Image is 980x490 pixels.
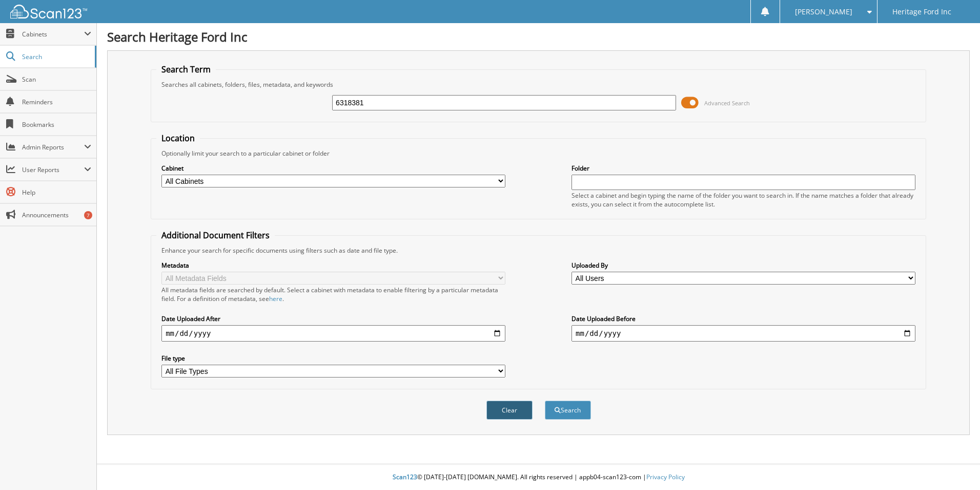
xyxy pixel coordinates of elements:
[486,401,533,420] button: Clear
[156,149,921,158] div: Optionally limit your search to a particular cabinet or folder
[704,99,750,107] span: Advanced Search
[892,9,951,15] span: Heritage Ford Inc
[107,28,970,45] h1: Search Heritage Ford Inc
[22,165,84,174] span: User Reports
[156,246,921,255] div: Enhance your search for specific documents using filters such as date and file type.
[545,401,591,420] button: Search
[795,9,852,15] span: [PERSON_NAME]
[161,286,505,303] div: All metadata fields are searched by default. Select a cabinet with metadata to enable filtering b...
[22,98,91,106] span: Reminders
[571,325,915,342] input: end
[10,5,87,18] img: scan123-logo-white.svg
[156,64,216,75] legend: Search Term
[156,80,921,89] div: Searches all cabinets, folders, files, metadata, and keywords
[84,211,92,219] div: 7
[571,261,915,270] label: Uploaded By
[22,120,91,129] span: Bookmarks
[161,314,505,323] label: Date Uploaded After
[22,75,91,84] span: Scan
[571,164,915,173] label: Folder
[269,294,282,303] a: here
[22,211,91,219] span: Announcements
[571,314,915,323] label: Date Uploaded Before
[22,143,84,152] span: Admin Reports
[161,164,505,173] label: Cabinet
[161,325,505,342] input: start
[156,133,200,144] legend: Location
[156,230,275,241] legend: Additional Document Filters
[646,473,685,481] a: Privacy Policy
[571,191,915,209] div: Select a cabinet and begin typing the name of the folder you want to search in. If the name match...
[22,52,90,61] span: Search
[161,354,505,363] label: File type
[393,473,417,481] span: Scan123
[97,465,980,490] div: © [DATE]-[DATE] [DOMAIN_NAME]. All rights reserved | appb04-scan123-com |
[22,188,91,197] span: Help
[161,261,505,270] label: Metadata
[22,30,84,39] span: Cabinets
